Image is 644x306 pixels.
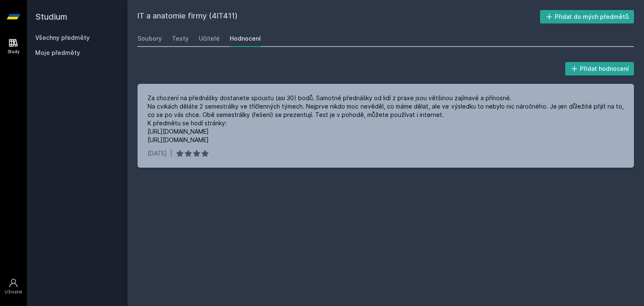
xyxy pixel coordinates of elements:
[148,149,167,158] div: [DATE]
[172,34,189,43] div: Testy
[8,49,20,55] div: Study
[172,30,189,47] a: Testy
[2,34,25,59] a: Study
[230,30,261,47] a: Hodnocení
[170,149,172,158] div: |
[148,94,624,144] div: Za chození na přednášky dostanete spoustu (asi 30) bodů. Samotné přednášky od lidí z praxe jsou v...
[35,34,90,41] a: Všechny předměty
[199,34,220,43] div: Učitelé
[35,49,80,57] span: Moje předměty
[540,10,634,23] button: Přidat do mých předmětů
[199,30,220,47] a: Učitelé
[138,34,162,43] div: Soubory
[230,34,261,43] div: Hodnocení
[138,30,162,47] a: Soubory
[2,274,25,299] a: Uživatel
[138,10,540,23] h2: IT a anatomie firmy (4IT411)
[5,289,22,295] div: Uživatel
[565,62,634,75] button: Přidat hodnocení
